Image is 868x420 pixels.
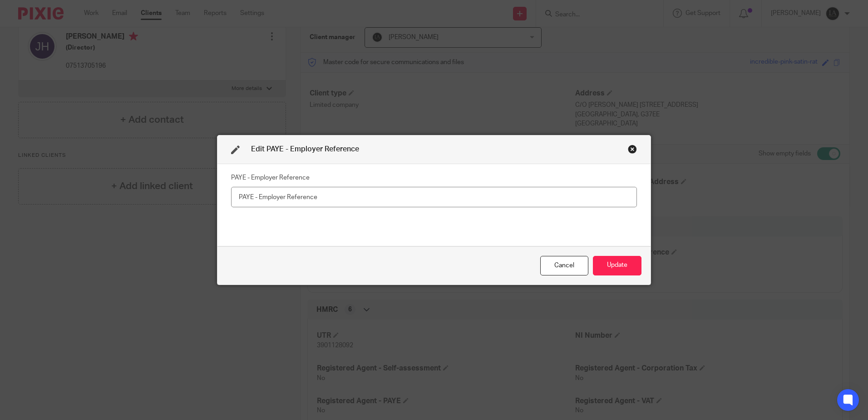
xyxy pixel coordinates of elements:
[593,256,641,275] button: Update
[251,145,359,153] span: Edit PAYE - Employer Reference
[540,256,588,275] div: Close this dialog window
[628,145,637,154] div: Close this dialog window
[231,173,310,182] label: PAYE - Employer Reference
[231,187,637,207] input: PAYE - Employer Reference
